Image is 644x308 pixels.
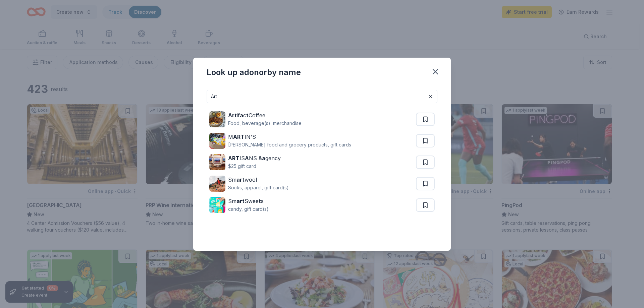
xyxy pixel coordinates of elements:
[228,119,302,127] div: Food, beverage(s), merchandise
[209,197,225,213] img: Image for SmartSweets
[228,141,351,149] div: [PERSON_NAME] food and grocery products, gift cards
[228,184,289,192] div: Socks, apparel, gift card(s)
[209,176,225,192] img: Image for Smartwool
[228,162,281,170] div: $25 gift card
[228,112,237,119] strong: Art
[209,133,225,149] img: Image for MARTIN'S
[228,176,289,184] div: Sm wool
[207,90,437,103] input: Search
[209,154,225,170] img: Image for ARTISANS & agency
[228,197,269,205] div: Sm Swee s
[246,112,249,119] strong: t
[228,205,269,213] div: candy, gift card(s)
[228,155,239,162] strong: ART
[228,154,281,162] div: IS NS & gency
[236,198,245,204] strong: art
[207,67,301,78] div: Look up a donor by name
[209,111,225,127] img: Image for Artifact Coffee
[228,133,351,141] div: M IN'S
[228,111,302,119] div: if c Coffee
[259,198,261,204] strong: t
[245,155,249,162] strong: A
[233,133,245,140] strong: ART
[236,176,245,183] strong: art
[240,112,243,119] strong: a
[262,155,265,162] strong: a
